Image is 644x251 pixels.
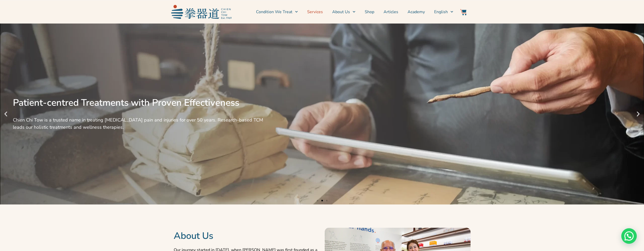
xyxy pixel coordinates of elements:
a: Shop [365,5,374,18]
span: English [434,9,448,15]
a: Academy [408,5,425,18]
nav: Menu [234,5,454,18]
div: Previous slide [3,111,9,117]
div: Chien Chi Tow is a trusted name in treating [MEDICAL_DATA] pain and injuries for over 50 years. R... [13,116,266,131]
a: Condition We Treat [256,5,298,18]
h2: About Us [174,230,320,242]
div: Next slide [635,111,641,117]
a: Services [307,5,323,18]
span: Go to slide 2 [321,200,323,201]
div: Patient-centred Treatments with Proven Effectiveness [13,97,266,109]
img: Website Icon-03 [460,9,466,15]
a: English [434,5,453,18]
span: Go to slide 1 [317,200,318,201]
a: About Us [332,5,355,18]
span: Go to slide 3 [326,200,328,201]
a: Articles [384,5,398,18]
